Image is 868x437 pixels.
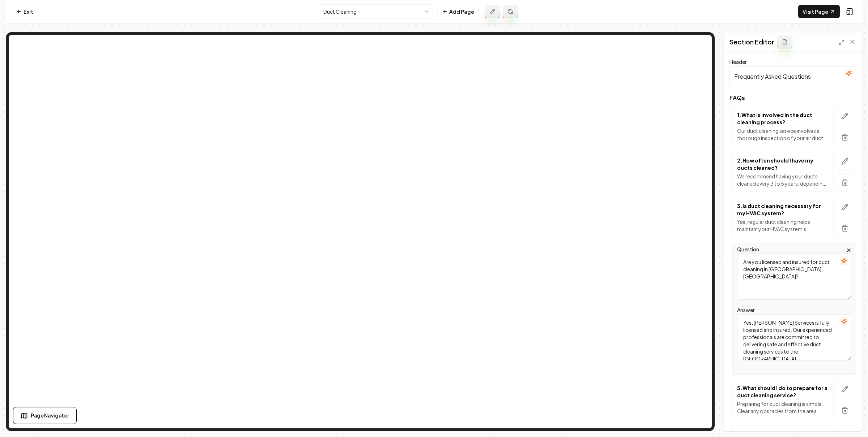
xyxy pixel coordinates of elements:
p: 1 . What is involved in the duct cleaning process? [737,111,829,126]
button: Edit admin page prompt [485,5,500,18]
label: Answer [737,307,755,313]
p: Preparing for duct cleaning is simple. Clear any obstacles from the area around your HVAC system ... [737,400,829,415]
a: Visit Page [798,5,840,18]
p: We recommend having your ducts cleaned every 3 to 5 years, depending on your household's occupanc... [737,173,829,187]
p: 2 . How often should I have my ducts cleaned? [737,157,829,171]
button: Regenerate page [503,5,518,18]
p: Our duct cleaning service involves a thorough inspection of your air ducts using advanced equipme... [737,127,829,142]
span: Page Navigator [31,412,69,419]
h2: Section Editor [729,37,774,47]
input: Header [729,66,856,86]
button: Add Page [437,5,479,18]
span: FAQs [729,95,856,101]
p: 3 . Is duct cleaning necessary for my HVAC system? [737,202,829,217]
button: Page Navigator [13,407,77,424]
p: 5 . What should I do to prepare for a duct cleaning service? [737,384,829,399]
label: Header [729,59,747,65]
label: Question [737,246,759,252]
p: Yes, regular duct cleaning helps maintain your HVAC system's efficiency. It removes dust, allerge... [737,218,829,233]
a: Exit [12,5,38,18]
button: Add admin section prompt [777,35,792,48]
